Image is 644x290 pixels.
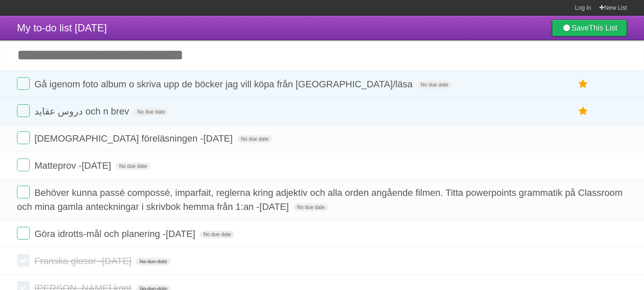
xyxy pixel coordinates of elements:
[34,79,415,89] span: Gå igenom foto album o skriva upp de böcker jag vill köpa från [GEOGRAPHIC_DATA]/läsa
[17,22,107,33] span: My to-do list [DATE]
[34,133,235,144] span: [DEMOGRAPHIC_DATA] föreläsningen -[DATE]
[17,77,30,90] label: Done
[34,160,113,171] span: Matteprov -[DATE]
[34,229,197,239] span: Göra idrotts-mål och planering -[DATE]
[552,20,627,36] a: SaveThis List
[116,162,150,170] span: No due date
[136,258,170,265] span: No due date
[17,159,30,171] label: Done
[17,187,623,212] span: Behöver kunna passé compossé, imparfait, reglerna kring adjektiv och alla orden angående filmen. ...
[34,106,131,117] span: دروس عقايد och n brev
[575,77,591,91] label: Star task
[17,104,30,117] label: Done
[17,227,30,240] label: Done
[293,204,328,211] span: No due date
[17,254,30,267] label: Done
[200,231,234,238] span: No due date
[17,131,30,144] label: Done
[34,256,133,266] span: Franska glosor -[DATE]
[134,108,168,116] span: No due date
[17,186,30,198] label: Done
[589,24,617,32] b: This List
[237,135,272,143] span: No due date
[417,81,452,89] span: No due date
[575,104,591,118] label: Star task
